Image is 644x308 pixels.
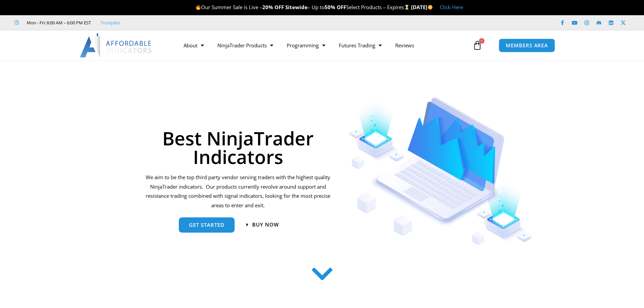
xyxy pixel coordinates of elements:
a: MEMBERS AREA [499,39,555,52]
a: About [177,38,211,53]
a: NinjaTrader Products [211,38,280,53]
a: Programming [280,38,332,53]
span: Our Summer Sale is Live – – Up to Select Products – Expires [195,4,411,10]
img: 🔥 [196,5,201,10]
a: Futures Trading [332,38,388,53]
nav: Menu [177,38,471,53]
a: Click Here [440,4,463,10]
a: Reviews [388,38,421,53]
strong: 20% OFF [262,4,284,10]
strong: Sitewide [285,4,308,10]
img: Indicators 1 | Affordable Indicators – NinjaTrader [349,97,532,245]
span: Buy now [252,222,279,227]
img: ⌛ [404,5,409,10]
a: 0 [462,35,492,55]
strong: [DATE] [411,4,433,10]
a: get started [179,217,235,233]
img: 🌞 [428,5,433,10]
p: We aim to be the top third party vendor serving traders with the highest quality NinjaTrader indi... [145,173,332,210]
span: Mon - Fri: 8:00 AM – 6:00 PM EST [25,19,91,27]
h1: Best NinjaTrader Indicators [145,129,332,166]
img: LogoAI | Affordable Indicators – NinjaTrader [80,33,152,57]
span: get started [189,222,224,228]
strong: 50% OFF [325,4,346,10]
a: Buy now [246,222,279,227]
span: MEMBERS AREA [506,43,548,48]
span: 0 [479,38,484,44]
a: Trustpilot [100,19,120,27]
